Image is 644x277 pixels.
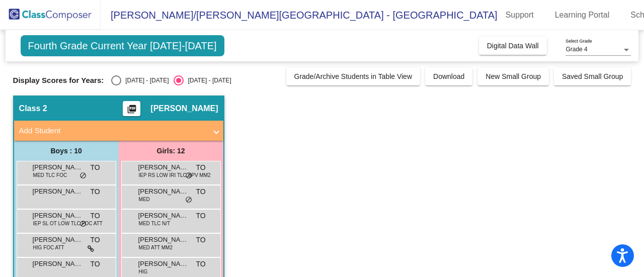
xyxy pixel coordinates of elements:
[14,121,223,141] mat-expansion-panel-header: Add Student
[479,37,547,55] button: Digital Data Wall
[139,196,150,203] span: MED
[79,172,87,180] span: do_not_disturb_alt
[196,211,205,221] span: TO
[138,235,189,245] span: [PERSON_NAME]
[196,259,205,269] span: TO
[150,104,218,114] span: [PERSON_NAME]
[196,187,205,197] span: TO
[138,259,189,269] span: [PERSON_NAME]
[33,187,83,197] span: [PERSON_NAME] [PERSON_NAME]
[90,211,100,221] span: TO
[33,235,83,245] span: [PERSON_NAME]
[33,162,83,172] span: [PERSON_NAME]
[554,67,631,85] button: Saved Small Group
[33,220,103,227] span: IEP SL OT LOW TLC FOC ATT
[425,67,472,85] button: Download
[184,76,231,85] div: [DATE] - [DATE]
[121,76,169,85] div: [DATE] - [DATE]
[196,235,205,245] span: TO
[90,162,100,173] span: TO
[566,46,587,53] span: Grade 4
[139,244,173,251] span: MED ATT MM2
[286,67,421,85] button: Grade/Archive Students in Table View
[294,72,413,80] span: Grade/Archive Students in Table View
[21,35,224,56] span: Fourth Grade Current Year [DATE]-[DATE]
[487,42,539,50] span: Digital Data Wall
[547,7,618,23] a: Learning Portal
[111,75,231,85] mat-radio-group: Select an option
[90,235,100,245] span: TO
[433,72,464,80] span: Download
[33,171,67,179] span: MED TLC FOC
[486,72,541,80] span: New Small Group
[33,259,83,269] span: [PERSON_NAME]
[139,171,211,179] span: IEP RS LOW IRI TLC SPV MM2
[33,211,83,221] span: [PERSON_NAME]
[196,162,205,173] span: TO
[477,67,549,85] button: New Small Group
[185,172,192,180] span: do_not_disturb_alt
[138,211,189,221] span: [PERSON_NAME]
[138,162,189,172] span: [PERSON_NAME]
[14,141,119,161] div: Boys : 10
[185,196,192,204] span: do_not_disturb_alt
[33,244,64,251] span: HIG FOC ATT
[90,259,100,269] span: TO
[123,101,140,116] button: Print Students Details
[498,7,542,23] a: Support
[13,76,104,85] span: Display Scores for Years:
[101,7,498,23] span: [PERSON_NAME]/[PERSON_NAME][GEOGRAPHIC_DATA] - [GEOGRAPHIC_DATA]
[126,104,138,118] mat-icon: picture_as_pdf
[139,268,148,275] span: HIG
[19,125,206,137] mat-panel-title: Add Student
[119,141,223,161] div: Girls: 12
[90,187,100,197] span: TO
[139,220,171,227] span: MED TLC N/T
[19,104,47,114] span: Class 2
[138,187,189,197] span: [PERSON_NAME]
[562,72,623,80] span: Saved Small Group
[79,220,87,228] span: do_not_disturb_alt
